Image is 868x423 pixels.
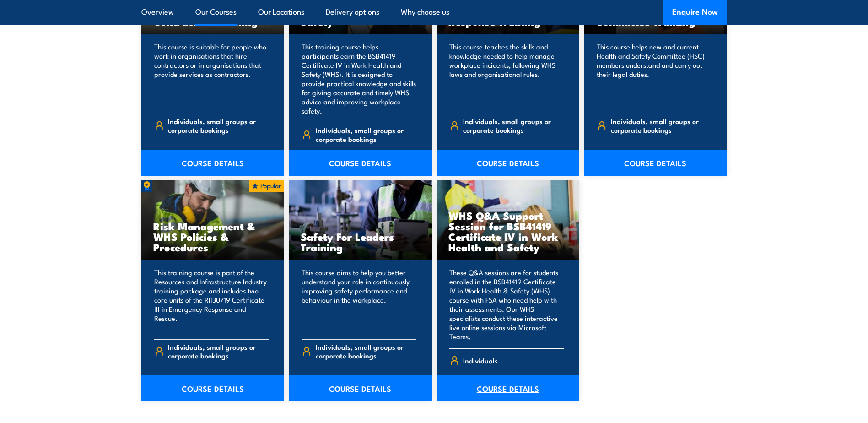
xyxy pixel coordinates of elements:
[449,42,564,106] p: This course teaches the skills and knowledge needed to help manage workplace incidents, following...
[153,221,273,252] h3: Risk Management & WHS Policies & Procedures
[448,210,568,252] h3: WHS Q&A Support Session for BSB41419 Certificate IV in Work Health and Safety
[584,150,727,176] a: COURSE DETAILS
[168,342,269,360] span: Individuals, small groups or corporate bookings
[154,268,269,332] p: This training course is part of the Resources and Infrastructure Industry training package and in...
[597,42,712,106] p: This course helps new and current Health and Safety Committee (HSC) members understand and carry ...
[168,117,269,134] span: Individuals, small groups or corporate bookings
[154,42,269,106] p: This course is suitable for people who work in organisations that hire contractors or in organisa...
[302,42,416,115] p: This training course helps participants earn the BSB41419 Certificate IV in Work Health and Safet...
[596,5,715,27] h3: Health and Safety Committee Training
[449,268,564,341] p: These Q&A sessions are for students enrolled in the BSB41419 Certificate IV in Work Health & Safe...
[316,342,416,360] span: Individuals, small groups or corporate bookings
[437,150,580,176] a: COURSE DETAILS
[437,375,580,401] a: COURSE DETAILS
[289,375,432,401] a: COURSE DETAILS
[301,231,420,252] h3: Safety For Leaders Training
[316,126,416,143] span: Individuals, small groups or corporate bookings
[463,117,564,134] span: Individuals, small groups or corporate bookings
[302,268,416,332] p: This course aims to help you better understand your role in continuously improving safety perform...
[611,117,712,134] span: Individuals, small groups or corporate bookings
[141,150,285,176] a: COURSE DETAILS
[141,375,285,401] a: COURSE DETAILS
[289,150,432,176] a: COURSE DETAILS
[463,353,498,368] span: Individuals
